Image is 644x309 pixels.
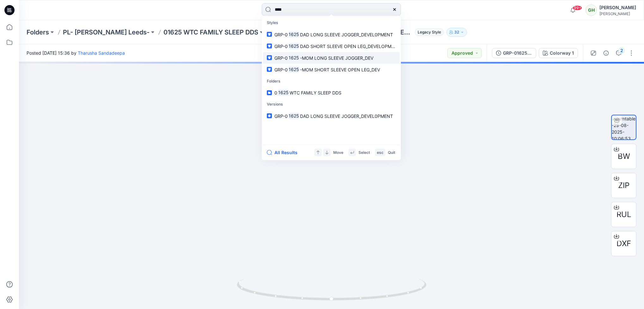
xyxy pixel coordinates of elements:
[359,149,370,156] p: Select
[388,149,395,156] p: Quit
[300,43,400,49] span: DAD SHORT SLEEVE OPEN LEG_DEVELOPMENT
[163,28,258,37] a: 01625 WTC FAMILY SLEEP DDS
[274,113,288,118] span: GRP-0
[263,75,400,87] p: Folders
[377,149,383,156] p: esc
[274,55,288,60] span: GRP-0
[290,90,341,95] span: WTC FAMILY SLEEP DDS
[503,50,532,57] div: GRP-01625 DAD LONG SLEEVE JOGGER_DEVEL0PMENT
[300,113,393,118] span: DAD LONG SLEEVE JOGGER_DEVEL0PMENT
[300,67,380,72] span: -MOM SHORT SLEEVE OPEN LEG_DEV
[288,31,300,38] mark: 1625
[539,48,578,58] button: Colorway 1
[274,43,288,49] span: GRP-0
[288,54,300,61] mark: 1625
[618,151,630,162] span: BW
[612,115,636,139] img: turntable-29-08-2025-10:06:53
[586,4,597,16] div: GH
[27,50,125,56] span: Posted [DATE] 15:36 by
[263,64,400,75] a: GRP-01625-MOM SHORT SLEEVE OPEN LEG_DEV
[274,67,288,72] span: GRP-0
[300,55,373,60] span: -MOM LONG SLEEVE JOGGER_DEV
[616,209,631,220] span: RUL
[616,238,631,249] span: DXF
[27,28,49,37] a: Folders
[573,5,582,10] span: 99+
[618,180,629,191] span: ZIP
[263,110,400,122] a: GRP-01625DAD LONG SLEEVE JOGGER_DEVEL0PMENT
[415,28,444,36] span: Legacy Style
[263,99,400,110] p: Versions
[288,112,300,119] mark: 1625
[618,47,625,54] div: 2
[263,28,400,40] a: GRP-01625DAD LONG SLEEVE JOGGER_DEVEL0PMENT
[599,4,636,11] div: [PERSON_NAME]
[492,48,536,58] button: GRP-01625 DAD LONG SLEEVE JOGGER_DEVEL0PMENT
[333,149,343,156] p: Move
[274,32,288,37] span: GRP-0
[288,66,300,73] mark: 1625
[63,28,150,37] a: PL- [PERSON_NAME] Leeds-
[263,52,400,64] a: GRP-01625-MOM LONG SLEEVE JOGGER_DEV
[267,149,302,156] button: All Results
[274,90,277,95] span: 0
[78,50,125,56] a: Tharusha Sandadeepa
[300,32,393,37] span: DAD LONG SLEEVE JOGGER_DEVEL0PMENT
[614,48,624,58] button: 2
[263,17,400,29] p: Styles
[263,87,400,99] a: 01625WTC FAMILY SLEEP DDS
[599,11,636,16] div: [PERSON_NAME]
[412,28,444,37] button: Legacy Style
[446,28,467,37] button: 32
[454,29,459,36] p: 32
[550,50,574,57] div: Colorway 1
[277,89,290,96] mark: 1625
[263,40,400,52] a: GRP-01625DAD SHORT SLEEVE OPEN LEG_DEVELOPMENT
[601,48,611,58] button: Details
[288,42,300,50] mark: 1625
